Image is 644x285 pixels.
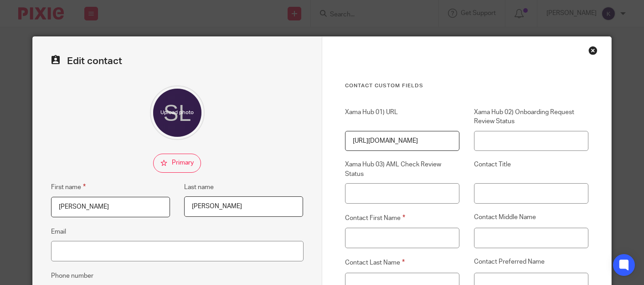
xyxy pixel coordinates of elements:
[474,257,589,268] label: Contact Preferred Name
[51,271,93,280] label: Phone number
[474,108,589,126] label: Xama Hub 02) Onboarding Request Review Status
[588,46,598,55] div: Close this dialog window
[184,183,214,192] label: Last name
[345,160,460,179] label: Xama Hub 03) AML Check Review Status
[474,213,589,223] label: Contact Middle Name
[474,160,589,179] label: Contact Title
[345,82,589,90] h3: Contact Custom fields
[345,108,460,126] label: Xama Hub 01) URL
[345,257,460,268] label: Contact Last Name
[51,227,66,236] label: Email
[345,213,460,223] label: Contact First Name
[51,182,86,192] label: First name
[51,55,304,67] h2: Edit contact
